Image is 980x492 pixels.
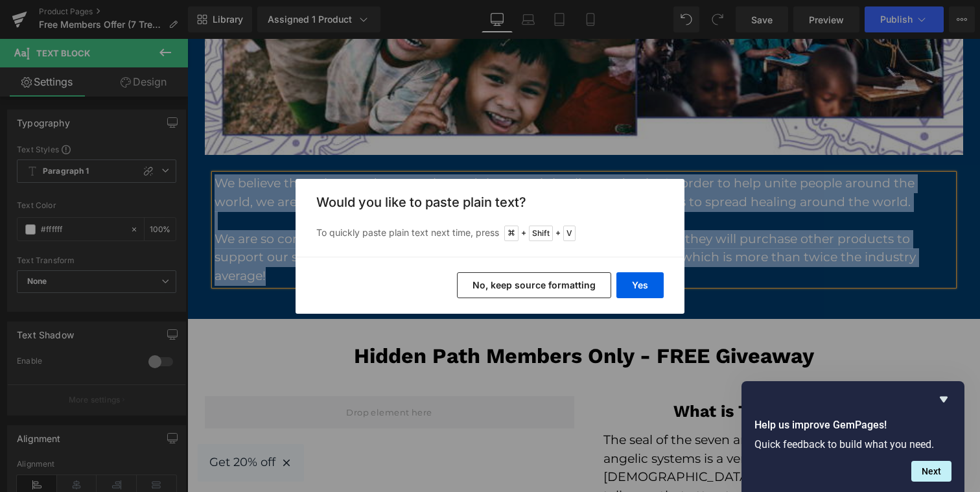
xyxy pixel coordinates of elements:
h3: What is The Hidden Path? [416,362,766,382]
p: We believe that what modern people need the most is healing and unity. In order to help unite peo... [27,135,766,172]
p: Quick feedback to build what you need. [754,438,951,451]
span: + [555,227,561,240]
span: V [563,226,576,241]
h1: Hidden Path Members Only - FREE Giveaway [17,305,776,330]
span: Shift [529,226,553,241]
button: Next question [911,461,951,482]
button: Yes [616,272,664,298]
p: We are so confident that our customers will love our products so much that they will purchase oth... [27,191,766,247]
button: No, keep source formatting [457,272,611,298]
h2: Help us improve GemPages! [754,417,951,433]
p: To quickly paste plain text next time, press [316,226,664,241]
span: + [521,227,526,240]
h3: Would you like to paste plain text? [316,194,664,210]
button: Hide survey [936,392,951,407]
div: Help us improve GemPages! [754,392,951,482]
div: To enrich screen reader interactions, please activate Accessibility in Grammarly extension settings [17,305,776,330]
